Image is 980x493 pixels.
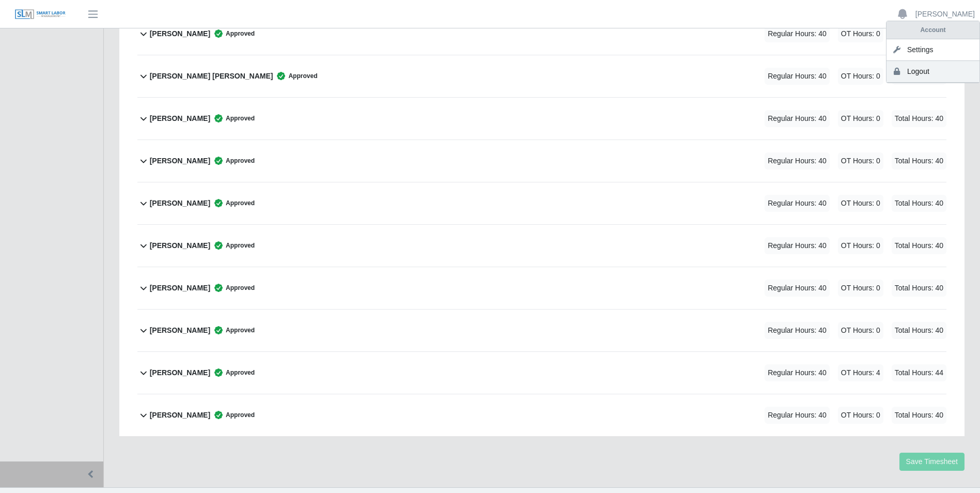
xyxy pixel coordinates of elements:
[765,364,830,381] span: Regular Hours: 40
[150,198,210,209] b: [PERSON_NAME]
[892,364,946,381] span: Total Hours: 44
[137,13,946,55] button: [PERSON_NAME] Approved Regular Hours: 40 OT Hours: 0 Total Hours: 40
[838,68,883,85] span: OT Hours: 0
[137,352,946,394] button: [PERSON_NAME] Approved Regular Hours: 40 OT Hours: 4 Total Hours: 44
[137,182,946,224] button: [PERSON_NAME] Approved Regular Hours: 40 OT Hours: 0 Total Hours: 40
[892,110,946,127] span: Total Hours: 40
[137,310,946,351] button: [PERSON_NAME] Approved Regular Hours: 40 OT Hours: 0 Total Hours: 40
[765,407,830,424] span: Regular Hours: 40
[892,195,946,212] span: Total Hours: 40
[273,71,317,81] span: Approved
[210,156,255,166] span: Approved
[892,407,946,424] span: Total Hours: 40
[765,68,830,85] span: Regular Hours: 40
[150,283,210,294] b: [PERSON_NAME]
[210,113,255,124] span: Approved
[150,325,210,336] b: [PERSON_NAME]
[210,28,255,39] span: Approved
[892,322,946,339] span: Total Hours: 40
[150,240,210,251] b: [PERSON_NAME]
[210,283,255,293] span: Approved
[210,367,255,378] span: Approved
[765,237,830,254] span: Regular Hours: 40
[838,152,883,170] span: OT Hours: 0
[150,113,210,124] b: [PERSON_NAME]
[765,280,830,297] span: Regular Hours: 40
[838,280,883,297] span: OT Hours: 0
[765,322,830,339] span: Regular Hours: 40
[886,61,979,83] a: Logout
[137,225,946,267] button: [PERSON_NAME] Approved Regular Hours: 40 OT Hours: 0 Total Hours: 40
[838,237,883,254] span: OT Hours: 0
[14,9,66,20] img: SLM Logo
[137,140,946,182] button: [PERSON_NAME] Approved Regular Hours: 40 OT Hours: 0 Total Hours: 40
[892,280,946,297] span: Total Hours: 40
[838,25,883,42] span: OT Hours: 0
[765,152,830,170] span: Regular Hours: 40
[150,367,210,378] b: [PERSON_NAME]
[210,198,255,208] span: Approved
[210,240,255,251] span: Approved
[137,55,946,97] button: [PERSON_NAME] [PERSON_NAME] Approved Regular Hours: 40 OT Hours: 0 Total Hours: 40
[899,453,965,471] button: Save Timesheet
[765,110,830,127] span: Regular Hours: 40
[137,98,946,140] button: [PERSON_NAME] Approved Regular Hours: 40 OT Hours: 0 Total Hours: 40
[838,407,883,424] span: OT Hours: 0
[150,410,210,421] b: [PERSON_NAME]
[892,237,946,254] span: Total Hours: 40
[838,195,883,212] span: OT Hours: 0
[150,156,210,166] b: [PERSON_NAME]
[915,9,975,20] a: [PERSON_NAME]
[892,152,946,170] span: Total Hours: 40
[150,28,210,39] b: [PERSON_NAME]
[137,394,946,436] button: [PERSON_NAME] Approved Regular Hours: 40 OT Hours: 0 Total Hours: 40
[150,71,273,82] b: [PERSON_NAME] [PERSON_NAME]
[921,26,946,34] strong: Account
[886,39,979,61] a: Settings
[838,322,883,339] span: OT Hours: 0
[210,410,255,420] span: Approved
[137,267,946,309] button: [PERSON_NAME] Approved Regular Hours: 40 OT Hours: 0 Total Hours: 40
[838,364,883,381] span: OT Hours: 4
[765,25,830,42] span: Regular Hours: 40
[210,325,255,335] span: Approved
[838,110,883,127] span: OT Hours: 0
[765,195,830,212] span: Regular Hours: 40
